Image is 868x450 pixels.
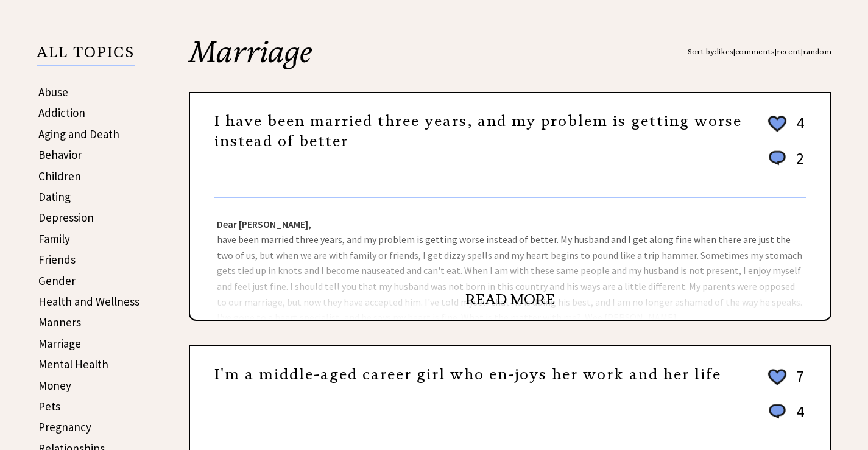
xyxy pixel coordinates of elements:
[214,365,721,384] a: I'm a middle-aged career girl who en-joys her work and her life
[716,47,733,56] a: likes
[38,273,76,288] a: Gender
[38,294,139,309] a: Health and Wellness
[38,420,91,434] a: Pregnancy
[38,147,82,162] a: Behavior
[790,401,805,434] td: 4
[37,46,135,66] p: ALL TOPICS
[465,290,555,309] a: READ MORE
[38,189,71,204] a: Dating
[190,198,830,320] div: have been married three years, and my problem is getting worse instead of better. My husband and ...
[38,169,81,183] a: Children
[38,210,94,225] a: Depression
[189,37,831,92] h2: Marriage
[38,231,70,246] a: Family
[38,315,81,329] a: Manners
[38,127,119,141] a: Aging and Death
[38,85,68,99] a: Abuse
[217,218,311,230] strong: Dear [PERSON_NAME],
[38,399,60,413] a: Pets
[38,357,108,371] a: Mental Health
[38,378,71,393] a: Money
[766,113,788,135] img: heart_outline%202.png
[688,37,831,66] div: Sort by: | | |
[777,47,801,56] a: recent
[38,105,85,120] a: Addiction
[214,112,742,151] a: I have been married three years, and my problem is getting worse instead of better
[790,148,805,180] td: 2
[735,47,775,56] a: comments
[38,336,81,351] a: Marriage
[766,367,788,388] img: heart_outline%202.png
[803,47,831,56] a: random
[766,402,788,421] img: message_round%201.png
[790,366,805,400] td: 7
[790,113,805,147] td: 4
[766,149,788,168] img: message_round%201.png
[38,252,76,267] a: Friends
